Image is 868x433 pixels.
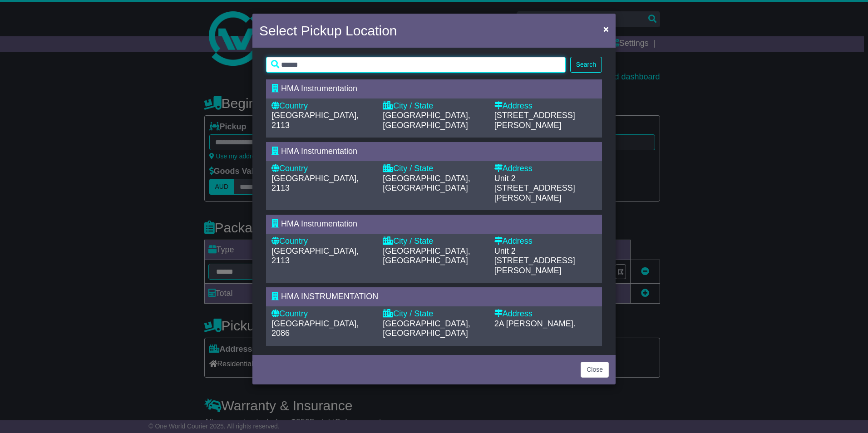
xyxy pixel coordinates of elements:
span: [GEOGRAPHIC_DATA], 2113 [271,246,359,266]
div: Address [494,164,597,174]
span: HMA Instrumentation [281,219,357,228]
span: [GEOGRAPHIC_DATA], 2086 [271,319,359,338]
div: City / State [383,164,485,174]
div: Country [271,309,374,319]
span: [GEOGRAPHIC_DATA], 2113 [271,174,359,193]
span: [PERSON_NAME]. [506,319,576,328]
button: Search [570,57,602,73]
span: [GEOGRAPHIC_DATA], [GEOGRAPHIC_DATA] [383,111,470,130]
span: Unit 2 [494,246,516,256]
button: Close [581,362,609,378]
span: HMA Instrumentation [281,84,357,93]
div: Address [494,309,597,319]
div: Country [271,236,374,246]
span: [STREET_ADDRESS][PERSON_NAME] [494,183,575,202]
h4: Select Pickup Location [259,20,397,41]
span: Unit 2 [494,174,516,183]
div: Address [494,101,597,111]
span: HMA Instrumentation [281,147,357,156]
div: City / State [383,236,485,246]
div: City / State [383,309,485,319]
span: [GEOGRAPHIC_DATA], 2113 [271,111,359,130]
span: [STREET_ADDRESS][PERSON_NAME] [494,111,575,130]
span: HMA INSTRUMENTATION [281,292,378,301]
span: [GEOGRAPHIC_DATA], [GEOGRAPHIC_DATA] [383,246,470,266]
div: City / State [383,101,485,111]
span: × [603,24,609,34]
span: 2A [494,319,504,328]
span: [GEOGRAPHIC_DATA], [GEOGRAPHIC_DATA] [383,319,470,338]
div: Country [271,164,374,174]
button: Close [599,20,613,38]
div: Address [494,236,597,246]
span: [GEOGRAPHIC_DATA], [GEOGRAPHIC_DATA] [383,174,470,193]
span: [STREET_ADDRESS][PERSON_NAME] [494,256,575,275]
div: Country [271,101,374,111]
